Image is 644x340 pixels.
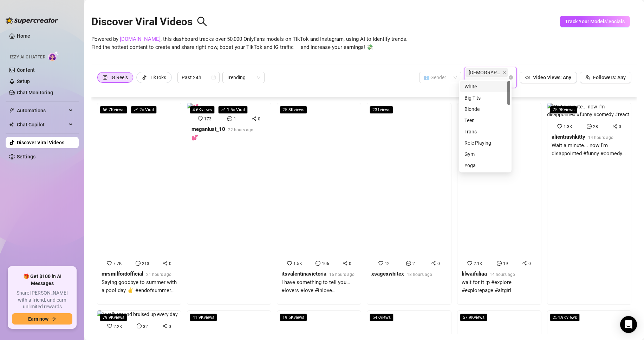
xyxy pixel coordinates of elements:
[280,314,307,321] span: 19.5K views
[91,15,207,29] h2: Discover Viral Videos
[467,261,472,266] span: heart
[460,81,510,92] div: White
[100,314,127,321] span: 79.9K views
[187,103,271,305] a: 4.6Kviewsrise1.5x Viral💕17310meganlust_1022 hours ago💕
[460,314,487,321] span: 57.9K views
[107,261,112,266] span: heart
[187,103,199,111] img: 💕
[103,75,108,80] span: instagram
[12,273,72,287] span: 🎁 Get $100 in AI Messages
[329,272,354,277] span: 16 hours ago
[343,261,347,266] span: share-alt
[522,261,527,266] span: share-alt
[143,324,148,329] span: 32
[281,271,326,277] strong: itsvalentinavictoria
[460,149,510,160] div: Gym
[464,94,506,102] div: Big Tits
[100,106,127,114] span: 66.7K views
[431,261,436,266] span: share-alt
[460,126,510,137] div: Trans
[464,128,506,136] div: Trans
[204,117,212,121] span: 173
[407,272,432,277] span: 18 hours ago
[406,261,411,266] span: message
[503,261,508,266] span: 19
[322,261,329,266] span: 106
[462,278,537,295] div: wait for it :p #explore #explorepage #altgirl
[550,314,580,321] span: 254.9K views
[565,19,625,24] span: Track Your Models' Socials
[593,75,626,80] span: Followers: Any
[12,313,72,325] button: Earn nowarrow-right
[469,69,501,76] span: [DEMOGRAPHIC_DATA]
[533,75,571,80] span: Video Views: Any
[120,36,161,42] a: [DOMAIN_NAME]
[134,108,138,112] span: rise
[560,16,630,27] button: Track Your Models' Socials
[113,324,122,329] span: 2.2K
[102,278,177,295] div: Saying goodbye to summer with a pool day ✌️ #endofsummer #poolday #instagood
[552,134,585,140] strong: alientrashkitty
[474,261,482,266] span: 2.1K
[503,71,506,74] span: close
[110,72,128,83] div: IG Reels
[509,75,513,80] span: close-circle
[91,35,408,52] span: Powered by , this dashboard tracks over 50,000 OnlyFans models on TikTok and Instagram, using AI ...
[218,106,248,114] span: 1.5 x Viral
[370,314,393,321] span: 54K views
[182,72,215,83] span: Past 24h
[234,117,236,121] span: 1
[587,124,592,129] span: message
[464,117,506,124] div: Teen
[367,103,451,305] a: 231views1220xsagexwhitex18 hours ago
[142,75,147,80] span: tik-tok
[293,261,302,266] span: 1.5K
[580,72,631,83] button: Followers: Any
[227,72,260,83] span: Trending
[28,316,48,322] span: Earn now
[150,72,166,83] div: TikToks
[497,261,502,266] span: message
[212,75,216,80] span: calendar
[547,103,631,305] a: 75.9KviewsWait a minute... now I'm disappointed #funny #comedy #react1.3K280alientrashkitty14 hou...
[457,103,541,253] img: wait for it :p #explore #explorepage #altgirl
[464,150,506,158] div: Gym
[142,261,149,266] span: 213
[227,116,232,121] span: message
[464,162,506,169] div: Yoga
[191,134,253,142] div: 💕
[490,272,515,277] span: 14 hours ago
[619,124,621,129] span: 0
[221,108,225,112] span: rise
[191,126,225,132] strong: meganlust_10
[528,261,531,266] span: 0
[281,278,357,295] div: I have something to tell you… #lovers #love #inlove #instalover
[17,105,67,116] span: Automations
[9,108,15,113] span: thunderbolt
[460,103,510,115] div: Blonde
[585,75,590,80] span: team
[97,103,181,253] img: Saying goodbye to summer with a pool day ✌️ #endofsummer #poolday #instagood
[437,261,440,266] span: 0
[371,271,404,277] strong: xsagexwhitex
[612,124,617,129] span: share-alt
[48,51,59,61] img: AI Chatter
[460,92,510,103] div: Big Tits
[588,135,613,140] span: 14 hours ago
[17,140,64,145] a: Discover Viral Videos
[620,316,637,333] div: Open Intercom Messenger
[190,314,217,321] span: 41.9K views
[460,137,510,149] div: Role Playing
[460,160,510,171] div: Yoga
[197,16,207,27] span: search
[564,124,572,129] span: 1.3K
[277,103,361,253] img: I have something to tell you… #lovers #love #inlove #instalover
[378,261,383,266] span: heart
[131,106,157,114] span: 2 x Viral
[169,324,171,329] span: 0
[557,124,562,129] span: heart
[102,271,143,277] strong: mrsmilfordofficial
[280,106,307,114] span: 25.8K views
[370,106,393,114] span: 231 views
[17,154,35,159] a: Settings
